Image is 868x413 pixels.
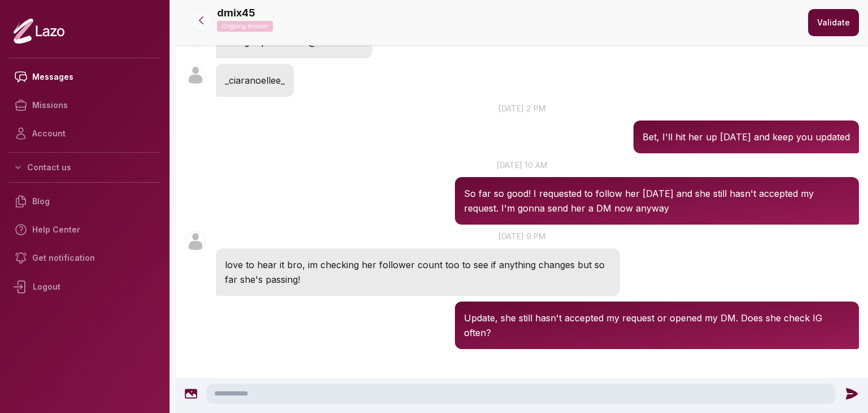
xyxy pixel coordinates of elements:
p: love to hear it bro, im checking her follower count too to see if anything changes but so far she... [225,257,611,287]
p: Update, she still hasn't accepted my request or opened my DM. Does she check IG often? [464,311,850,340]
p: _ciaranoellee_ [225,73,285,88]
img: User avatar [185,65,206,85]
button: Contact us [9,157,160,178]
p: So far so good! I requested to follow her [DATE] and she still hasn't accepted my request. I'm go... [464,186,850,216]
a: Blog [9,187,160,216]
p: [DATE] 9 pm [176,230,868,242]
a: Missions [9,91,160,119]
p: Bet, I'll hit her up [DATE] and keep you updated [643,130,850,144]
p: Ongoing mission [217,21,273,32]
a: Account [9,119,160,148]
a: Help Center [9,216,160,244]
a: Get notification [9,244,160,272]
p: dmix45 [217,5,255,21]
p: [DATE] 10 am [176,159,868,171]
div: Logout [9,272,160,302]
button: Validate [808,9,859,36]
p: [DATE] 2 pm [176,102,868,114]
a: Messages [9,63,160,91]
